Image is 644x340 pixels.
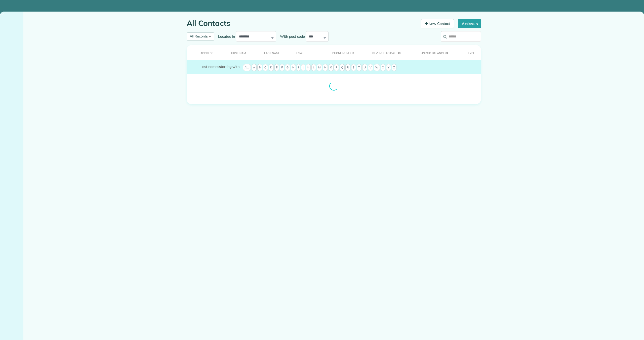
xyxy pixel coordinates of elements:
[289,45,325,60] th: Email
[392,64,396,71] span: Z
[374,64,380,71] span: W
[413,45,460,60] th: Unpaid Balance
[368,64,373,71] span: V
[214,34,236,39] label: Located in
[190,34,208,38] span: All Records
[200,64,219,69] span: Last names
[325,45,365,60] th: Phone number
[256,45,289,60] th: Last Name
[365,45,413,60] th: Revenue to Date
[274,64,279,71] span: E
[323,64,328,71] span: N
[187,19,417,27] h1: All Contacts
[223,45,256,60] th: First Name
[351,64,356,71] span: S
[280,64,284,71] span: F
[340,64,345,71] span: Q
[311,64,316,71] span: L
[297,64,300,71] span: I
[386,64,391,71] span: Y
[306,64,311,71] span: K
[269,64,274,71] span: D
[421,19,454,28] a: New Contact
[291,64,296,71] span: H
[362,64,367,71] span: U
[357,64,361,71] span: T
[334,64,339,71] span: P
[381,64,385,71] span: X
[187,45,223,60] th: Address
[263,64,268,71] span: C
[301,64,305,71] span: J
[345,64,350,71] span: R
[276,34,306,39] label: With post code
[285,64,290,71] span: G
[243,64,251,71] span: All
[200,64,240,69] label: starting with:
[329,64,334,71] span: O
[317,64,322,71] span: M
[458,19,481,28] button: Actions
[257,64,262,71] span: B
[460,45,481,60] th: Type
[252,64,257,71] span: A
